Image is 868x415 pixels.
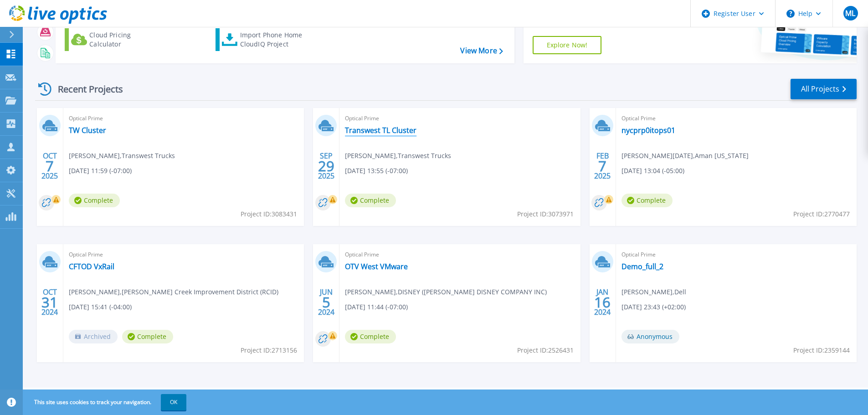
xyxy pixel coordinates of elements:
span: 5 [322,298,330,306]
span: Optical Prime [621,113,851,123]
span: [DATE] 23:43 (+02:00) [621,302,686,312]
span: 7 [46,162,54,170]
div: FEB 2025 [594,149,611,183]
span: Optical Prime [69,113,298,123]
span: 29 [318,162,334,170]
a: nycprp0itops01 [621,126,675,135]
span: 16 [594,298,611,306]
span: Anonymous [621,330,679,343]
span: [DATE] 11:44 (-07:00) [345,302,408,312]
span: Complete [345,194,396,207]
a: Cloud Pricing Calculator [65,28,166,51]
a: TW Cluster [69,126,106,135]
div: JAN 2024 [594,286,611,319]
span: This site uses cookies to track your navigation. [25,394,186,410]
span: [DATE] 13:04 (-05:00) [621,166,684,176]
span: Project ID: 2359144 [793,345,850,355]
div: SEP 2025 [318,149,335,183]
span: Project ID: 2770477 [793,209,850,219]
span: Project ID: 2713156 [241,345,297,355]
span: Complete [69,194,120,207]
span: [PERSON_NAME] , DISNEY ([PERSON_NAME] DISNEY COMPANY INC) [345,287,547,297]
span: Project ID: 3073971 [517,209,574,219]
span: [PERSON_NAME] , Transwest Trucks [345,151,451,161]
a: OTV West VMware [345,262,408,271]
span: [DATE] 13:55 (-07:00) [345,166,408,176]
span: Optical Prime [69,250,298,260]
span: 7 [598,162,606,170]
span: Project ID: 2526431 [517,345,574,355]
a: CFTOD VxRail [69,262,114,271]
span: Archived [69,330,118,343]
a: Transwest TL Cluster [345,126,416,135]
span: [PERSON_NAME][DATE] , Aman [US_STATE] [621,151,749,161]
span: Complete [345,330,396,343]
span: Complete [122,330,173,343]
a: Demo_full_2 [621,262,663,271]
span: 31 [41,298,58,306]
div: OCT 2025 [41,149,58,183]
a: Explore Now! [533,36,602,54]
a: View More [460,46,503,55]
div: Cloud Pricing Calculator [89,31,162,49]
button: OK [161,394,186,410]
span: Optical Prime [345,113,575,123]
span: [PERSON_NAME] , [PERSON_NAME] Creek Improvement District (RCID) [69,287,278,297]
div: OCT 2024 [41,286,58,319]
span: [DATE] 15:41 (-04:00) [69,302,132,312]
a: All Projects [791,79,857,99]
span: Project ID: 3083431 [241,209,297,219]
span: [DATE] 11:59 (-07:00) [69,166,132,176]
div: Import Phone Home CloudIQ Project [240,31,311,49]
span: [PERSON_NAME] , Transwest Trucks [69,151,175,161]
div: JUN 2024 [318,286,335,319]
span: Optical Prime [621,250,851,260]
span: Optical Prime [345,250,575,260]
span: Complete [621,194,673,207]
div: Recent Projects [35,78,135,100]
span: ML [845,10,855,17]
span: [PERSON_NAME] , Dell [621,287,686,297]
